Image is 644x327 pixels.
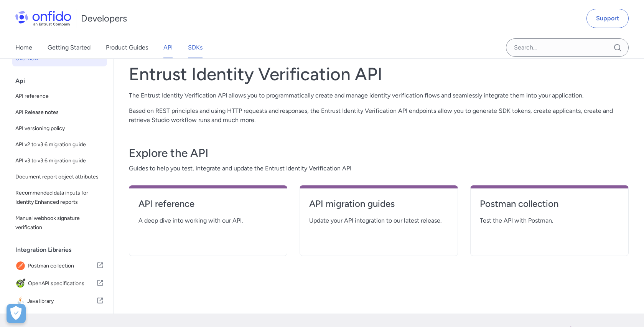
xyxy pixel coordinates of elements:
[48,37,91,58] a: Getting Started
[15,37,32,58] a: Home
[28,278,96,289] span: OpenAPI specifications
[15,214,104,232] span: Manual webhook signature verification
[15,54,104,63] span: Overview
[506,38,629,57] input: Onfido search input field
[12,105,107,120] a: API Release notes
[12,51,107,66] a: Overview
[12,89,107,104] a: API reference
[480,198,619,210] h4: Postman collection
[12,275,107,292] a: IconOpenAPI specificationsOpenAPI specifications
[480,198,619,216] a: Postman collection
[7,304,26,323] div: Cookie Preferences
[15,296,27,307] img: IconJava library
[586,9,629,28] a: Support
[309,216,448,225] span: Update your API integration to our latest release.
[15,108,104,117] span: API Release notes
[138,198,278,216] a: API reference
[15,124,104,133] span: API versioning policy
[309,198,448,210] h4: API migration guides
[15,242,110,258] div: Integration Libraries
[12,211,107,235] a: Manual webhook signature verification
[12,137,107,152] a: API v2 to v3.6 migration guide
[15,92,104,101] span: API reference
[129,145,629,161] h3: Explore the API
[28,261,96,271] span: Postman collection
[129,164,629,173] span: Guides to help you test, integrate and update the Entrust Identity Verification API
[12,258,107,274] a: IconPostman collectionPostman collection
[15,156,104,165] span: API v3 to v3.6 migration guide
[81,12,127,25] h1: Developers
[163,37,173,58] a: API
[12,293,107,310] a: IconJava libraryJava library
[138,216,278,225] span: A deep dive into working with our API.
[188,37,203,58] a: SDKs
[15,73,110,89] div: Api
[15,261,28,271] img: IconPostman collection
[15,140,104,149] span: API v2 to v3.6 migration guide
[12,169,107,185] a: Document report object attributes
[129,91,629,100] p: The Entrust Identity Verification API allows you to programmatically create and manage identity v...
[129,106,629,125] p: Based on REST principles and using HTTP requests and responses, the Entrust Identity Verification...
[15,172,104,182] span: Document report object attributes
[7,304,26,323] button: Open Preferences
[309,198,448,216] a: API migration guides
[27,296,96,307] span: Java library
[15,11,71,26] img: Onfido Logo
[129,63,629,85] h1: Entrust Identity Verification API
[138,198,278,210] h4: API reference
[15,188,104,207] span: Recommended data inputs for Identity Enhanced reports
[12,121,107,136] a: API versioning policy
[480,216,619,225] span: Test the API with Postman.
[12,153,107,168] a: API v3 to v3.6 migration guide
[15,278,28,289] img: IconOpenAPI specifications
[12,185,107,210] a: Recommended data inputs for Identity Enhanced reports
[106,37,148,58] a: Product Guides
